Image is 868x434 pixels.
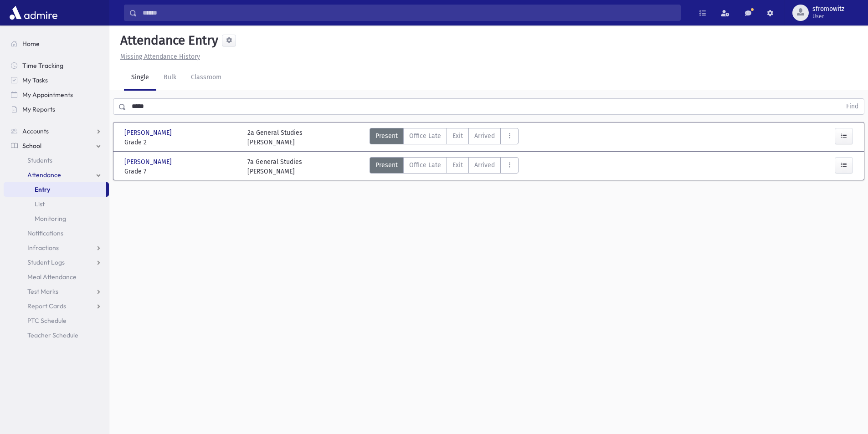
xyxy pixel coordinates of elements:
[22,105,55,113] span: My Reports
[27,229,63,237] span: Notifications
[184,65,229,91] a: Classroom
[27,244,59,252] span: Infractions
[409,131,441,141] span: Office Late
[27,331,78,339] span: Teacher Schedule
[474,160,495,170] span: Arrived
[22,127,49,135] span: Accounts
[4,240,109,255] a: Infractions
[4,58,109,73] a: Time Tracking
[409,160,441,170] span: Office Late
[841,99,864,114] button: Find
[117,33,218,48] h5: Attendance Entry
[4,102,109,117] a: My Reports
[4,270,109,284] a: Meal Attendance
[22,142,41,150] span: School
[7,4,60,22] img: AdmirePro
[247,157,302,176] div: 7a General Studies [PERSON_NAME]
[812,5,844,13] span: sfromowitz
[375,160,398,170] span: Present
[4,87,109,102] a: My Appointments
[117,53,200,61] a: Missing Attendance History
[4,153,109,168] a: Students
[4,124,109,138] a: Accounts
[4,197,109,211] a: List
[4,168,109,182] a: Attendance
[27,287,58,296] span: Test Marks
[27,317,67,325] span: PTC Schedule
[4,299,109,313] a: Report Cards
[4,138,109,153] a: School
[35,200,45,208] span: List
[4,328,109,342] a: Teacher Schedule
[22,76,48,84] span: My Tasks
[27,302,66,310] span: Report Cards
[124,167,238,176] span: Grade 7
[35,214,66,223] span: Monitoring
[120,53,200,61] u: Missing Attendance History
[35,185,50,194] span: Entry
[4,211,109,226] a: Monitoring
[27,258,65,266] span: Student Logs
[27,171,61,179] span: Attendance
[4,284,109,299] a: Test Marks
[812,13,844,20] span: User
[4,255,109,270] a: Student Logs
[124,157,174,167] span: [PERSON_NAME]
[124,138,238,147] span: Grade 2
[4,73,109,87] a: My Tasks
[4,182,106,197] a: Entry
[137,5,680,21] input: Search
[375,131,398,141] span: Present
[4,313,109,328] a: PTC Schedule
[4,226,109,240] a: Notifications
[124,128,174,138] span: [PERSON_NAME]
[452,131,463,141] span: Exit
[22,61,63,70] span: Time Tracking
[370,157,519,176] div: AttTypes
[474,131,495,141] span: Arrived
[370,128,519,147] div: AttTypes
[22,91,73,99] span: My Appointments
[124,65,156,91] a: Single
[452,160,463,170] span: Exit
[156,65,184,91] a: Bulk
[247,128,303,147] div: 2a General Studies [PERSON_NAME]
[27,156,52,164] span: Students
[27,273,77,281] span: Meal Attendance
[4,36,109,51] a: Home
[22,40,40,48] span: Home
